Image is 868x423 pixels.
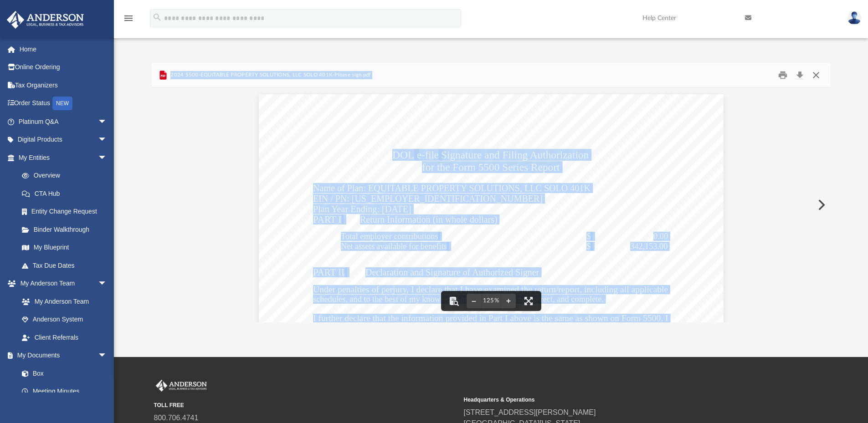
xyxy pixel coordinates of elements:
[313,314,668,322] span: I further declare that the information provided in Part I above is the same as shown on Form 5500. I
[13,364,112,382] a: Box
[13,311,116,329] a: Anderson System
[422,162,560,173] span: for the Form 5500 Series Report
[774,68,792,82] button: Print
[4,11,87,29] img: Anderson Advisors Platinum Portal
[152,12,162,22] i: search
[464,408,596,416] a: [STREET_ADDRESS][PERSON_NAME]
[169,71,371,79] span: 2024 5500-EQUITABLE PROPERTY SOLUTIONS, LLC SOLO 401K-Please sign.pdf
[13,256,121,275] a: Tax Due Dates
[392,150,414,160] span: DOL
[13,328,116,347] a: Client Referrals
[52,97,72,110] div: NEW
[123,13,134,24] i: menu
[313,184,591,193] span: Name of Plan: EQUITABLE PROPERTY SOLUTIONS, LLC SOLO 401K
[313,194,543,204] span: EIN / PN: [US_EMPLOYER_IDENTIFICATION_NUMBER]
[6,148,121,167] a: My Entitiesarrow_drop_down
[98,131,116,149] span: arrow_drop_down
[6,76,121,94] a: Tax Organizers
[441,150,589,160] span: Signature and Filing Authorization
[519,291,539,311] button: Enter fullscreen
[791,68,808,82] button: Download
[154,401,457,409] small: TOLL FREE
[464,396,767,404] small: Headquarters & Operations
[341,232,438,240] span: Total employer contributions
[13,292,112,311] a: My Anderson Team
[847,11,861,25] img: User Pic
[13,239,116,257] a: My Blueprint
[154,414,199,422] a: 800.706.4741
[13,184,121,203] a: CTA Hub
[6,94,121,113] a: Order StatusNEW
[98,275,116,293] span: arrow_drop_down
[6,112,121,131] a: Platinum Q&Aarrow_drop_down
[152,87,831,322] div: Document Viewer
[360,215,498,224] span: Return Information (in whole dollars)
[13,220,121,239] a: Binder Walkthrough
[481,298,501,304] div: Current zoom level
[313,285,668,294] span: Under penalties of perjury, I declare that I have examined the return/report, including all appli...
[365,268,539,277] span: Declaration and Signature of Authorized Signer
[98,148,116,167] span: arrow_drop_down
[6,347,116,365] a: My Documentsarrow_drop_down
[6,131,121,149] a: Digital Productsarrow_drop_down
[123,17,134,24] a: menu
[152,63,831,322] div: Preview
[13,382,116,401] a: Meeting Minutes
[444,291,464,311] button: Toggle findbar
[13,203,121,221] a: Entity Change Request
[808,68,824,82] button: Close
[341,242,447,250] span: Net assets available for benefits
[467,291,481,311] button: Zoom out
[6,40,121,58] a: Home
[586,232,591,240] span: $
[630,242,668,250] span: 342,153.00
[417,150,439,160] span: e-file
[313,268,344,277] span: PART II
[653,232,668,240] span: 0.00
[13,167,121,185] a: Overview
[6,275,116,293] a: My Anderson Teamarrow_drop_down
[313,215,341,224] span: PART I
[313,295,604,303] span: schedules, and to the best of my knowledge and belief, it is true, correct, and complete.
[586,242,591,250] span: $
[152,87,831,322] div: File preview
[98,347,116,365] span: arrow_drop_down
[6,58,121,76] a: Online Ordering
[98,112,116,131] span: arrow_drop_down
[154,380,209,392] img: Anderson Advisors Platinum Portal
[811,192,831,218] button: Next File
[313,205,411,214] span: Plan Year Ending: [DATE]
[501,291,516,311] button: Zoom in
